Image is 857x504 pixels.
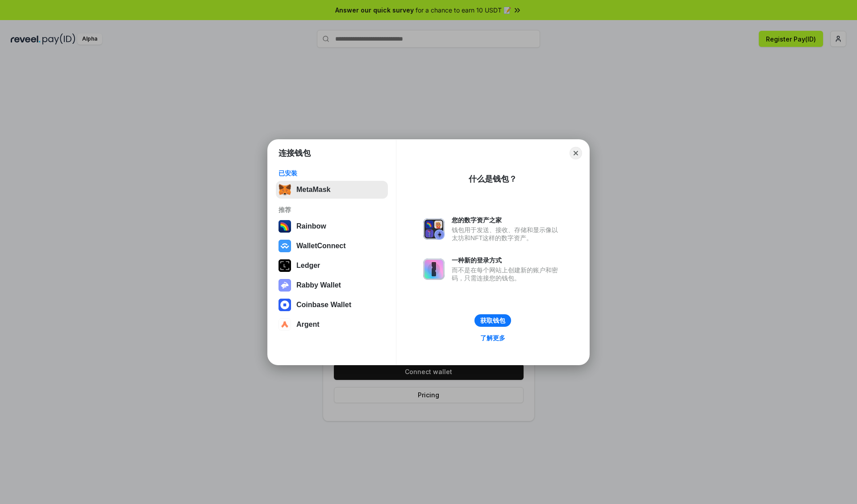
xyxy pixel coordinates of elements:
[276,181,388,199] button: MetaMask
[296,281,341,289] div: Rabby Wallet
[279,183,291,196] img: svg+xml,%3Csvg%20fill%3D%22none%22%20height%3D%2233%22%20viewBox%3D%220%200%2035%2033%22%20width%...
[474,314,511,327] button: 获取钱包
[423,218,445,240] img: svg+xml,%3Csvg%20xmlns%3D%22http%3A%2F%2Fwww.w3.org%2F2000%2Fsvg%22%20fill%3D%22none%22%20viewBox...
[296,321,320,329] div: Argent
[276,276,388,294] button: Rabby Wallet
[279,206,385,214] div: 推荐
[276,217,388,235] button: Rainbow
[279,279,291,292] img: svg+xml,%3Csvg%20xmlns%3D%22http%3A%2F%2Fwww.w3.org%2F2000%2Fsvg%22%20fill%3D%22none%22%20viewBox...
[296,242,346,250] div: WalletConnect
[296,262,320,270] div: Ledger
[475,332,511,344] a: 了解更多
[276,296,388,314] button: Coinbase Wallet
[423,258,445,280] img: svg+xml,%3Csvg%20xmlns%3D%22http%3A%2F%2Fwww.w3.org%2F2000%2Fsvg%22%20fill%3D%22none%22%20viewBox...
[279,220,291,233] img: svg+xml,%3Csvg%20width%3D%22120%22%20height%3D%22120%22%20viewBox%3D%220%200%20120%20120%22%20fil...
[452,266,562,282] div: 而不是在每个网站上创建新的账户和密码，只需连接您的钱包。
[480,334,505,342] div: 了解更多
[296,222,326,230] div: Rainbow
[480,317,505,325] div: 获取钱包
[276,257,388,275] button: Ledger
[452,216,562,224] div: 您的数字资产之家
[296,186,330,194] div: MetaMask
[279,259,291,272] img: svg+xml,%3Csvg%20xmlns%3D%22http%3A%2F%2Fwww.w3.org%2F2000%2Fsvg%22%20width%3D%2228%22%20height%3...
[570,147,582,159] button: Close
[452,226,562,242] div: 钱包用于发送、接收、存储和显示像以太坊和NFT这样的数字资产。
[469,174,517,184] div: 什么是钱包？
[279,299,291,311] img: svg+xml,%3Csvg%20width%3D%2228%22%20height%3D%2228%22%20viewBox%3D%220%200%2028%2028%22%20fill%3D...
[279,240,291,252] img: svg+xml,%3Csvg%20width%3D%2228%22%20height%3D%2228%22%20viewBox%3D%220%200%2028%2028%22%20fill%3D...
[279,318,291,331] img: svg+xml,%3Csvg%20width%3D%2228%22%20height%3D%2228%22%20viewBox%3D%220%200%2028%2028%22%20fill%3D...
[276,316,388,333] button: Argent
[279,169,385,177] div: 已安装
[452,256,562,264] div: 一种新的登录方式
[296,301,351,309] div: Coinbase Wallet
[279,148,311,158] h1: 连接钱包
[276,237,388,255] button: WalletConnect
